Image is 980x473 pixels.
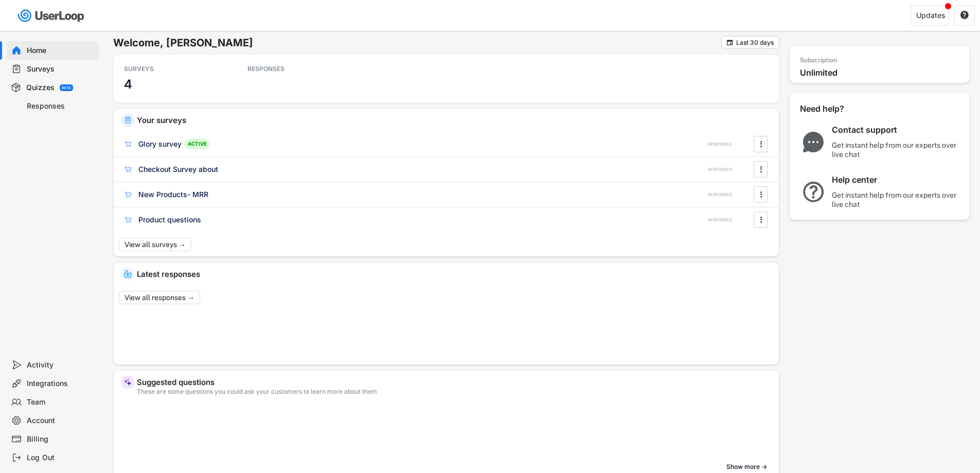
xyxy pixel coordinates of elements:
[62,86,71,90] div: BETA
[832,141,960,159] div: Get instant help from our experts over live chat
[800,132,827,152] img: ChatMajor.svg
[138,215,201,225] div: Product questions
[726,39,734,46] button: 
[137,116,771,124] div: Your surveys
[27,453,95,463] div: Log Out
[124,378,132,386] img: MagicMajor%20%28Purple%29.svg
[26,83,55,93] div: Quizzes
[708,167,732,172] div: RESPONSES
[137,270,771,278] div: Latest responses
[27,64,95,74] div: Surveys
[137,378,771,386] div: Suggested questions
[960,11,969,20] button: 
[184,138,210,149] div: ACTIVE
[708,142,732,147] div: RESPONSES
[138,139,182,149] div: Glory survey
[760,138,762,149] text: 
[736,40,774,46] div: Last 30 days
[760,214,762,225] text: 
[27,46,95,56] div: Home
[27,101,95,111] div: Responses
[138,189,208,200] div: New Products- MRR
[916,12,945,19] div: Updates
[138,164,218,174] div: Checkout Survey about
[124,65,217,73] div: SURVEYS
[27,360,95,370] div: Activity
[708,192,732,198] div: RESPONSES
[27,379,95,389] div: Integrations
[27,397,95,407] div: Team
[756,187,766,202] button: 
[15,5,88,26] img: userloop-logo-01.svg
[760,164,762,174] text: 
[727,39,733,46] text: 
[119,291,200,304] button: View all responses →
[137,389,771,395] div: These are some questions you could ask your customers to learn more about them
[832,190,960,209] div: Get instant help from our experts over live chat
[960,10,969,20] text: 
[800,103,872,114] div: Need help?
[756,212,766,227] button: 
[800,57,837,65] div: Subscription
[27,434,95,444] div: Billing
[756,136,766,152] button: 
[756,162,766,177] button: 
[800,67,965,78] div: Unlimited
[27,416,95,426] div: Account
[247,65,340,73] div: RESPONSES
[832,174,960,185] div: Help center
[119,238,191,251] button: View all surveys →
[124,270,132,278] img: IncomingMajor.svg
[113,36,721,49] h6: Welcome, [PERSON_NAME]
[708,217,732,223] div: RESPONSES
[832,125,960,135] div: Contact support
[800,182,827,202] img: QuestionMarkInverseMajor.svg
[124,76,132,92] h3: 4
[760,189,762,200] text: 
